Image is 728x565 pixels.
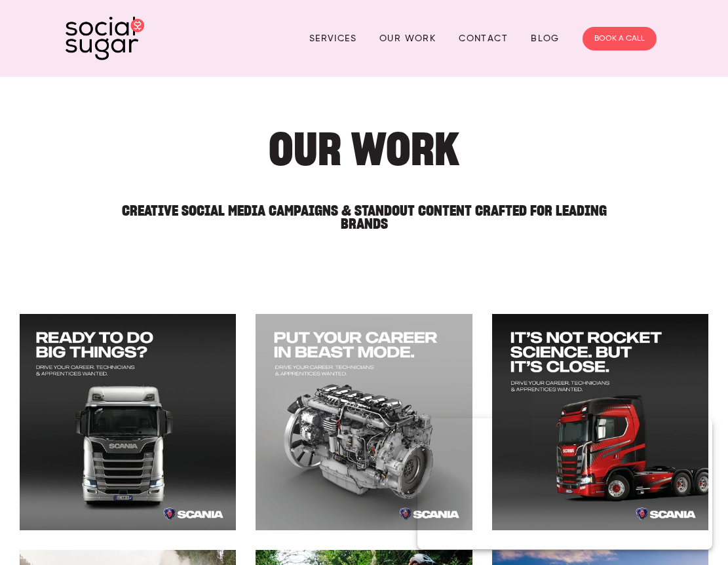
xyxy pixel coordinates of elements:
[459,28,508,49] a: Contact
[583,27,657,50] a: BOOK A CALL
[66,16,144,60] img: SocialSugar
[107,191,621,231] h2: Creative Social Media Campaigns & Standout Content Crafted for Leading Brands
[531,28,560,49] a: Blog
[107,129,621,169] h1: Our Work
[379,28,436,49] a: Our Work
[255,313,472,531] img: 1080x1080 Big Things Scania2-1.jpg
[309,28,356,49] a: Services
[19,313,237,531] img: 1080x1080 Big Things Scania.jpg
